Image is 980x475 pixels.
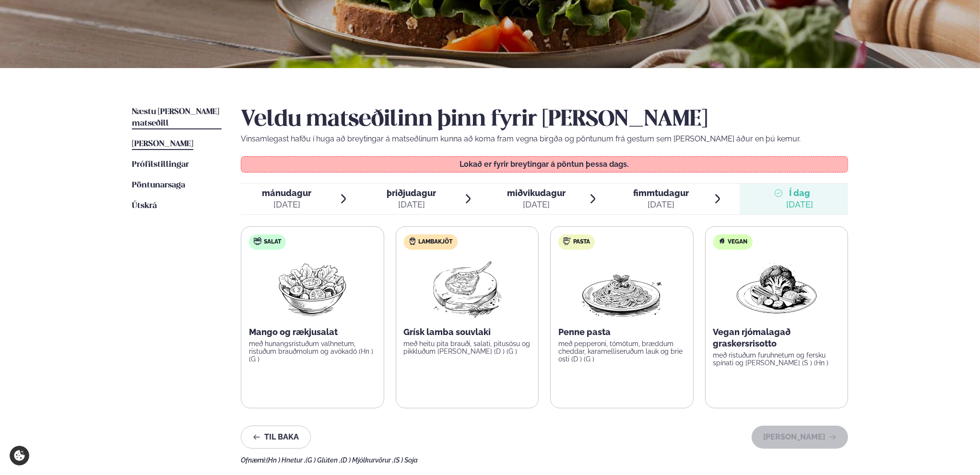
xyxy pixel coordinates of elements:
[132,106,222,129] a: Næstu [PERSON_NAME] matseðill
[262,199,311,210] div: [DATE]
[786,187,813,199] span: Í dag
[241,106,848,133] h2: Veldu matseðilinn þinn fyrir [PERSON_NAME]
[241,133,848,145] p: Vinsamlegast hafðu í huga að breytingar á matseðlinum kunna að koma fram vegna birgða og pöntunum...
[262,188,311,198] span: mánudagur
[306,456,341,464] span: (G ) Glúten ,
[249,340,376,363] p: með hunangsristuðum valhnetum, ristuðum brauðmolum og avókadó (Hn ) (G )
[341,456,394,464] span: (D ) Mjólkurvörur ,
[394,456,418,464] span: (S ) Soja
[132,202,157,210] span: Útskrá
[270,257,355,319] img: Salad.png
[404,326,531,338] p: Grísk lamba souvlaki
[132,200,157,212] a: Útskrá
[507,188,566,198] span: miðvikudagur
[734,257,819,319] img: Vegan.png
[752,426,848,449] button: [PERSON_NAME]
[387,188,436,198] span: þriðjudagur
[579,257,664,319] img: Spagetti.png
[633,199,689,210] div: [DATE]
[132,108,219,127] span: Næstu [PERSON_NAME] matseðill
[713,326,840,349] p: Vegan rjómalagað graskersrisotto
[132,139,193,150] a: [PERSON_NAME]
[132,180,185,191] a: Pöntunarsaga
[254,237,261,245] img: salad.svg
[558,340,685,363] p: með pepperoni, tómötum, bræddum cheddar, karamelliseruðum lauk og brie osti (D ) (G )
[786,199,813,210] div: [DATE]
[507,199,566,210] div: [DATE]
[563,237,571,245] img: pasta.svg
[419,238,453,246] span: Lambakjöt
[573,238,590,246] span: Pasta
[251,161,838,168] p: Lokað er fyrir breytingar á pöntun þessa dags.
[132,161,189,169] span: Prófílstillingar
[404,340,531,355] p: með heitu pita brauði, salati, pitusósu og pikkluðum [PERSON_NAME] (D ) (G )
[132,159,189,171] a: Prófílstillingar
[713,351,840,367] p: með ristuðum furuhnetum og fersku spínati og [PERSON_NAME] (S ) (Hn )
[241,426,311,449] button: Til baka
[633,188,689,198] span: fimmtudagur
[425,257,509,319] img: Lamb-Meat.png
[728,238,748,246] span: Vegan
[387,199,436,210] div: [DATE]
[718,237,726,245] img: Vegan.svg
[241,456,848,464] div: Ofnæmi:
[132,181,185,189] span: Pöntunarsaga
[249,326,376,338] p: Mango og rækjusalat
[132,140,193,148] span: [PERSON_NAME]
[264,238,281,246] span: Salat
[10,446,29,465] a: Cookie settings
[409,237,416,245] img: Lamb.svg
[558,326,685,338] p: Penne pasta
[266,456,306,464] span: (Hn ) Hnetur ,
